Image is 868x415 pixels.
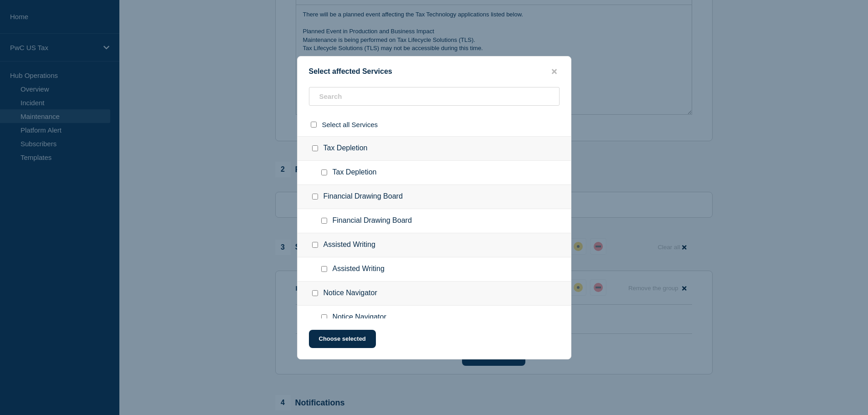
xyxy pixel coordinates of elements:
[321,218,327,224] input: Financial Drawing Board checkbox
[321,314,327,320] input: Notice Navigator checkbox
[333,168,377,177] span: Tax Depletion
[312,194,318,200] input: Financial Drawing Board checkbox
[311,122,317,128] input: select all checkbox
[298,233,571,257] div: Assisted Writing
[309,330,376,348] button: Choose selected
[298,185,571,209] div: Financial Drawing Board
[312,290,318,296] input: Notice Navigator checkbox
[321,266,327,272] input: Assisted Writing checkbox
[309,87,560,106] input: Search
[298,282,571,306] div: Notice Navigator
[333,216,412,225] span: Financial Drawing Board
[298,67,571,76] div: Select affected Services
[298,136,571,161] div: Tax Depletion
[333,265,385,274] span: Assisted Writing
[312,145,318,151] input: Tax Depletion checkbox
[321,169,327,175] input: Tax Depletion checkbox
[312,242,318,248] input: Assisted Writing checkbox
[322,121,378,128] span: Select all Services
[549,67,560,76] button: close button
[333,313,386,322] span: Notice Navigator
